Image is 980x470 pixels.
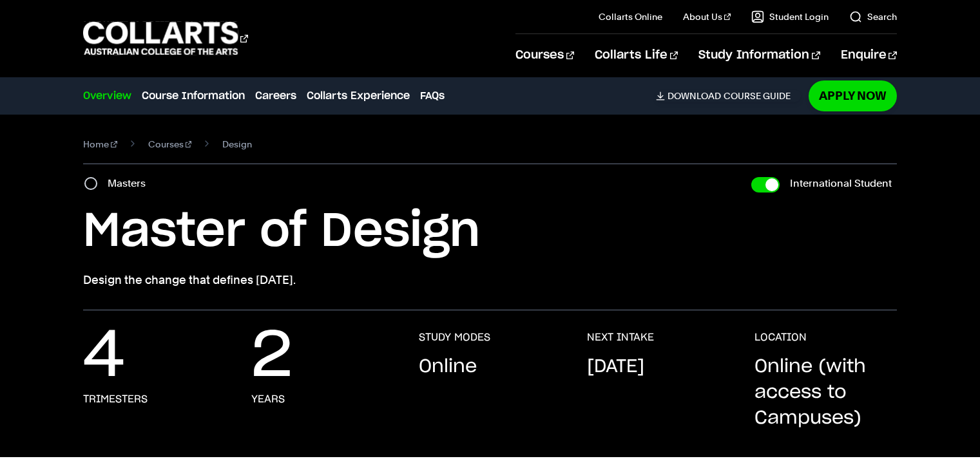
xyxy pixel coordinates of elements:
[83,88,131,104] a: Overview
[599,10,662,23] a: Collarts Online
[83,393,148,406] h3: Trimesters
[698,34,820,77] a: Study Information
[255,88,296,104] a: Careers
[142,88,245,104] a: Course Information
[419,331,490,344] h3: STUDY MODES
[251,331,293,382] p: 2
[515,34,574,77] a: Courses
[754,354,896,431] p: Online (with access to Campuses)
[587,354,644,380] p: [DATE]
[222,135,252,153] span: Design
[809,80,897,111] a: Apply Now
[668,90,721,102] span: Download
[420,88,445,104] a: FAQs
[751,10,829,23] a: Student Login
[587,331,654,344] h3: NEXT INTAKE
[841,34,897,77] a: Enquire
[148,135,192,153] a: Courses
[595,34,678,77] a: Collarts Life
[307,88,410,104] a: Collarts Experience
[790,174,892,193] label: International Student
[83,331,125,382] p: 4
[251,393,285,406] h3: Years
[656,90,801,102] a: DownloadCourse Guide
[683,10,731,23] a: About Us
[754,331,807,344] h3: LOCATION
[83,135,117,153] a: Home
[108,174,153,193] label: Masters
[849,10,897,23] a: Search
[83,20,248,57] div: Go to homepage
[419,354,477,380] p: Online
[83,271,896,289] p: Design the change that defines [DATE].
[83,203,896,261] h1: Master of Design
